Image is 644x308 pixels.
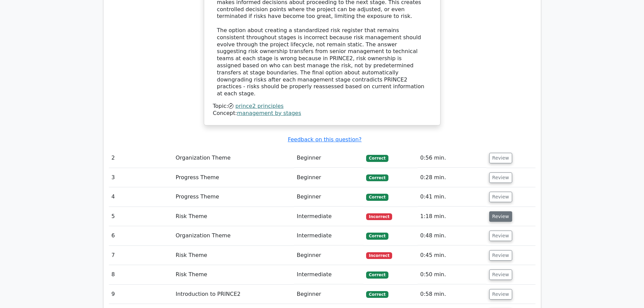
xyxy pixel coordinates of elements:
[294,226,363,245] td: Intermediate
[418,207,486,226] td: 1:18 min.
[294,285,363,304] td: Beginner
[294,265,363,284] td: Intermediate
[489,211,512,222] button: Review
[213,103,431,110] div: Topic:
[366,271,388,278] span: Correct
[418,285,486,304] td: 0:58 min.
[418,168,486,187] td: 0:28 min.
[489,153,512,163] button: Review
[173,148,294,168] td: Organization Theme
[173,187,294,207] td: Progress Theme
[294,246,363,265] td: Beginner
[109,168,173,187] td: 3
[109,265,173,284] td: 8
[109,246,173,265] td: 7
[366,252,392,259] span: Incorrect
[173,168,294,187] td: Progress Theme
[294,168,363,187] td: Beginner
[288,136,361,143] a: Feedback on this question?
[418,187,486,207] td: 0:41 min.
[173,285,294,304] td: Introduction to PRINCE2
[213,110,431,117] div: Concept:
[109,207,173,226] td: 5
[294,187,363,207] td: Beginner
[489,192,512,202] button: Review
[489,250,512,261] button: Review
[109,285,173,304] td: 9
[366,174,388,181] span: Correct
[418,226,486,245] td: 0:48 min.
[489,289,512,300] button: Review
[173,265,294,284] td: Risk Theme
[235,103,284,109] a: prince2 principles
[109,148,173,168] td: 2
[109,226,173,245] td: 6
[294,148,363,168] td: Beginner
[489,269,512,280] button: Review
[173,246,294,265] td: Risk Theme
[366,194,388,200] span: Correct
[418,265,486,284] td: 0:50 min.
[418,148,486,168] td: 0:56 min.
[366,233,388,239] span: Correct
[489,172,512,183] button: Review
[489,231,512,241] button: Review
[173,226,294,245] td: Organization Theme
[109,187,173,207] td: 4
[418,246,486,265] td: 0:45 min.
[173,207,294,226] td: Risk Theme
[294,207,363,226] td: Intermediate
[237,110,301,116] a: management by stages
[366,291,388,298] span: Correct
[366,213,392,220] span: Incorrect
[366,155,388,162] span: Correct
